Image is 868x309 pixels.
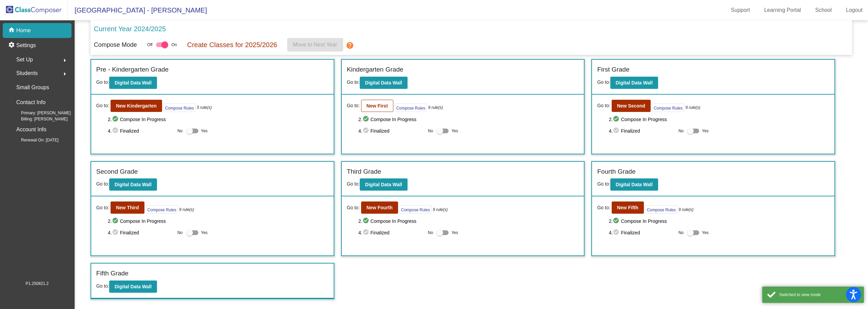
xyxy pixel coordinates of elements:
[177,230,182,236] span: No
[16,83,49,92] p: Small Groups
[652,103,684,112] button: Compose Rules
[617,205,638,210] b: New Fifth
[347,65,403,75] label: Kindergarten Grade
[16,69,38,78] span: Students
[16,125,46,134] p: Account Info
[779,292,859,298] div: Switched to view mode
[197,104,212,111] i: 5 rule(s)
[115,80,152,85] b: Digital Data Wall
[16,55,33,64] span: Set Up
[347,204,360,211] span: Go to:
[428,104,443,111] i: 9 rule(s)
[759,5,807,16] a: Learning Portal
[94,40,137,50] p: Compose Mode
[96,65,169,75] label: Pre - Kindergarten Grade
[293,42,338,47] span: Move to Next Year
[362,217,371,225] mat-icon: check_circle
[112,127,120,135] mat-icon: check_circle
[726,5,755,16] a: Support
[678,230,684,236] span: No
[16,98,45,107] p: Contact Info
[108,127,174,135] span: 4. Finalized
[201,229,208,237] span: Yes
[94,24,166,34] p: Current Year 2024/2025
[610,77,658,89] button: Digital Data Wall
[399,205,432,214] button: Compose Rules
[360,77,408,89] button: Digital Data Wall
[111,201,144,214] button: New Third
[112,217,120,225] mat-icon: check_circle
[613,127,621,135] mat-icon: check_circle
[597,167,635,177] label: Fourth Grade
[841,5,868,16] a: Logout
[96,283,109,289] span: Go to:
[16,41,36,50] p: Settings
[177,128,182,134] span: No
[810,5,837,16] a: School
[96,102,109,109] span: Go to:
[10,110,71,116] span: Primary: [PERSON_NAME]
[116,103,157,109] b: New Kindergarten
[365,182,402,187] b: Digital Data Wall
[612,100,651,112] button: New Second
[109,77,157,89] button: Digital Data Wall
[362,115,371,123] mat-icon: check_circle
[347,79,360,85] span: Go to:
[609,127,675,135] span: 4. Finalized
[451,229,458,237] span: Yes
[115,182,152,187] b: Digital Data Wall
[610,178,658,191] button: Digital Data Wall
[109,281,157,293] button: Digital Data Wall
[10,116,67,122] span: Billing: [PERSON_NAME]
[609,115,830,123] span: 2. Compose In Progress
[347,181,360,187] span: Go to:
[96,167,138,177] label: Second Grade
[612,201,644,214] button: New Fifth
[358,115,579,123] span: 2. Compose In Progress
[8,26,16,35] mat-icon: home
[613,229,621,237] mat-icon: check_circle
[367,103,388,109] b: New First
[597,79,610,85] span: Go to:
[613,217,621,225] mat-icon: check_circle
[616,182,653,187] b: Digital Data Wall
[597,102,610,109] span: Go to:
[146,205,178,214] button: Compose Rules
[428,230,433,236] span: No
[428,128,433,134] span: No
[112,229,120,237] mat-icon: check_circle
[109,178,157,191] button: Digital Data Wall
[597,181,610,187] span: Go to:
[108,217,329,225] span: 2. Compose In Progress
[111,100,162,112] button: New Kindergarten
[358,127,425,135] span: 4. Finalized
[609,229,675,237] span: 4. Finalized
[395,103,427,112] button: Compose Rules
[358,217,579,225] span: 2. Compose In Progress
[61,56,69,64] mat-icon: arrow_right
[358,229,425,237] span: 4. Finalized
[96,269,129,278] label: Fifth Grade
[362,229,371,237] mat-icon: check_circle
[287,38,343,52] button: Move to Next Year
[347,102,360,109] span: Go to:
[609,217,830,225] span: 2. Compose In Progress
[10,137,58,143] span: Renewal On: [DATE]
[361,201,398,214] button: New Fourth
[613,115,621,123] mat-icon: check_circle
[8,41,16,50] mat-icon: settings
[147,42,153,48] span: Off
[451,127,458,135] span: Yes
[616,80,653,85] b: Digital Data Wall
[61,70,69,78] mat-icon: arrow_right
[433,207,448,213] i: 9 rule(s)
[187,40,277,50] p: Create Classes for 2025/2026
[108,115,329,123] span: 2. Compose In Progress
[68,5,207,16] span: [GEOGRAPHIC_DATA] - [PERSON_NAME]
[112,115,120,123] mat-icon: check_circle
[172,42,177,48] span: On
[361,100,393,112] button: New First
[597,65,629,75] label: First Grade
[201,127,208,135] span: Yes
[686,104,701,111] i: 9 rule(s)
